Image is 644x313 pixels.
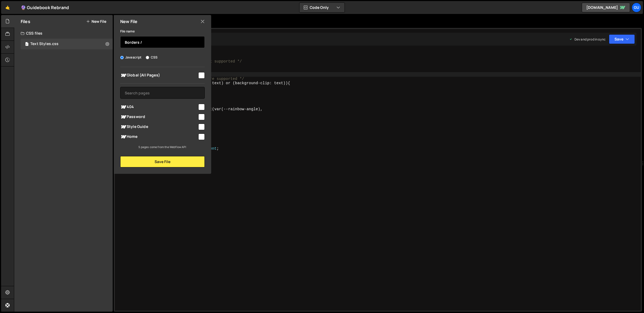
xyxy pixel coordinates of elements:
[146,56,149,59] input: CSS
[21,4,69,11] div: 🔮 Guidebook Rebrand
[120,72,197,79] span: Global (All Pages)
[569,37,606,42] div: Dev and prod in sync
[120,36,205,48] input: Name
[30,42,58,46] div: Text Styles.css
[120,134,197,140] span: Home
[632,3,641,12] a: Gu
[146,55,158,60] label: CSS
[120,19,137,24] h2: New File
[1,1,14,14] a: 🤙
[120,56,124,59] input: Javascript
[21,19,30,24] h2: Files
[120,29,135,34] label: File name
[138,145,186,149] small: 5 pages come from the Webflow API
[609,34,635,44] button: Save
[120,124,197,130] span: Style Guide
[120,87,205,99] input: Search pages
[582,3,630,12] a: [DOMAIN_NAME]
[25,42,28,47] span: 1
[14,28,113,39] div: CSS files
[21,39,113,49] div: Text Styles.css
[120,104,197,110] span: 404
[299,3,345,12] button: Code Only
[86,19,106,24] button: New File
[120,55,142,60] label: Javascript
[120,114,197,120] span: Password
[120,156,205,167] button: Save File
